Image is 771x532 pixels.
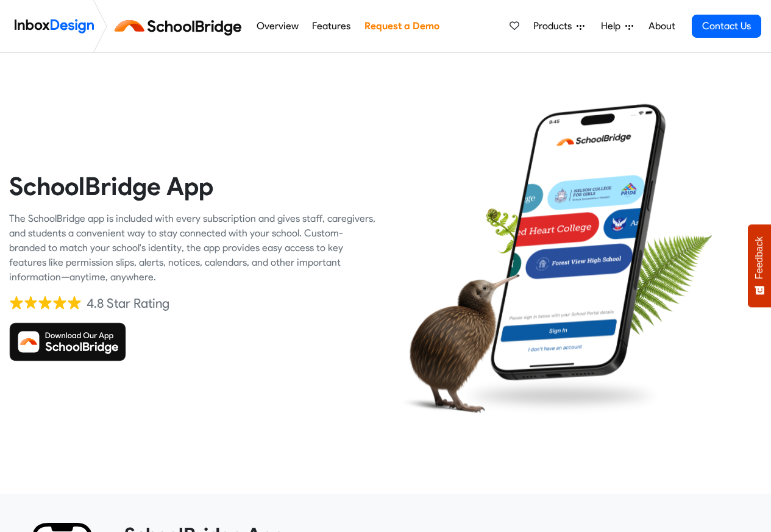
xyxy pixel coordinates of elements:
button: Feedback - Show survey [748,224,771,307]
heading: SchoolBridge App [9,171,377,202]
a: Contact Us [692,15,761,38]
span: Help [601,19,625,34]
a: Request a Demo [361,14,442,38]
span: Products [533,19,577,34]
a: Help [596,14,638,38]
img: shadow.png [457,374,666,418]
a: Features [309,14,354,38]
a: Products [528,14,589,38]
div: 4.8 Star Rating [87,294,169,313]
div: The SchoolBridge app is included with every subscription and gives staff, caregivers, and student... [9,211,377,285]
span: Feedback [754,236,765,279]
img: Download SchoolBridge App [9,322,126,361]
a: About [645,14,678,38]
img: schoolbridge logo [112,12,249,41]
a: Overview [253,14,302,38]
img: kiwi_bird.png [395,263,519,422]
img: phone.png [482,103,675,381]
